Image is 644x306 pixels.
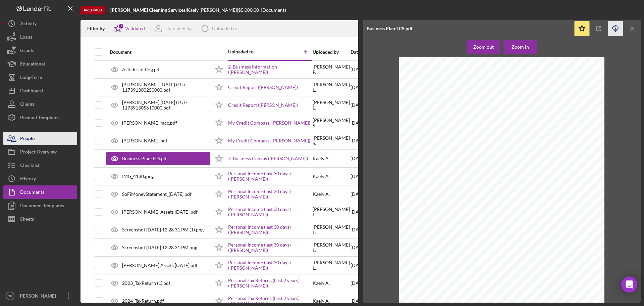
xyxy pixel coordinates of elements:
[3,57,77,71] a: Educational
[122,82,210,93] div: [PERSON_NAME] [DATE] (TU) - 117391300250000.pdf
[3,145,77,159] button: Project Overview
[445,112,497,116] span: [GEOGRAPHIC_DATA], [US_STATE]
[3,132,77,145] button: People
[228,171,312,182] a: Personal Income (last 30 days) ([PERSON_NAME])
[429,92,460,95] span: Executive Summary
[443,105,502,109] span: [PERSON_NAME] and [PERSON_NAME]
[493,154,494,157] span: -
[561,154,565,157] span: ial
[122,298,164,304] div: 2024_TaxReturn.pdf
[261,7,286,13] div: | Documents
[429,263,459,266] span: [PERSON_NAME]:
[313,118,350,128] div: [PERSON_NAME] S .
[441,223,521,226] span: Personalized service with attention to client preferences.
[441,227,512,231] span: Use of environmentally friendly cleaning products.
[20,97,35,113] div: Clients
[457,136,577,140] span: To become the leading cleaning service provider in the [GEOGRAPHIC_DATA] area,
[3,199,77,212] button: Document Templates
[497,205,498,208] span: -
[351,239,365,256] div: [DATE]
[20,132,35,147] div: People
[441,235,511,239] span: Competitive pricing without compromising quality.
[228,242,312,253] a: Personal Income (last 30 days) ([PERSON_NAME])
[429,175,458,178] span: Industry Overview:
[512,40,529,54] div: Zoom in
[228,120,310,126] a: My Credit Compass ([PERSON_NAME])
[470,70,544,74] span: [PERSON_NAME] CLEANING SERVICES
[17,289,60,304] div: [PERSON_NAME]
[460,263,556,266] span: Manages business development, marketing strategies, and financial
[3,97,77,111] a: Clients
[351,97,365,114] div: [DATE]
[441,266,454,270] span: planning.
[429,112,444,116] span: Location:
[429,161,480,164] span: lasting relationships with our clients.
[122,280,170,286] div: 2023_TaxReturn (1).pdf
[429,182,484,185] span: awareness of hygiene and cleanliness.
[441,200,454,203] span: services.
[80,6,105,14] div: Archived
[473,196,541,200] span: Homeowners and renters seeking regular or one
[122,156,168,161] div: Business Plan-TCS.pdf
[118,23,124,29] div: 1
[20,17,37,32] div: Activity
[122,227,204,232] div: Screenshot [DATE] 12.28.31 PM (1).png
[441,289,453,293] span: months.
[122,120,177,126] div: [PERSON_NAME] mcc.pdf
[313,224,350,235] div: [PERSON_NAME] L .
[20,84,43,99] div: Dashboard
[122,263,198,268] div: [PERSON_NAME] Assets [DATE].pdf
[480,126,481,129] span: -
[429,136,456,140] span: Vision Statement:
[313,135,350,146] div: [PERSON_NAME] S .
[3,71,77,84] a: Long-Term
[542,196,561,200] span: time cleaning
[442,281,469,285] span: nitial hiring of 2 full
[429,215,466,218] span: Competitive Advantage:
[467,40,500,54] button: Zoom out
[313,280,330,286] div: Kaely A .
[3,172,77,185] button: History
[228,207,312,217] a: Personal Income (last 30 days) ([PERSON_NAME])
[122,67,161,72] div: Articles of Org.pdf
[313,298,330,304] div: Kaely A .
[313,49,350,55] div: Uploaded by
[20,44,34,59] div: Grants
[450,189,451,192] span: :
[313,260,350,271] div: [PERSON_NAME] L .
[351,275,365,292] div: [DATE]
[122,138,167,143] div: [PERSON_NAME].pdf
[498,205,563,208] span: sized businesses requiring consistent janitorial
[429,168,453,171] span: Market Analysis
[459,175,566,178] span: The cleaning services industry in the U.S. is projected to continue its growth
[3,185,77,199] button: Documents
[429,256,442,259] span: Owners:
[351,204,365,220] div: [DATE]
[20,30,32,45] div: Loans
[351,150,365,167] div: [DATE]
[212,26,237,31] div: Uploaded to
[441,208,454,211] span: services.
[476,85,496,88] span: Business Plan
[20,172,36,187] div: History
[429,154,480,157] span: housekeeping, deep cleaning, move
[443,256,472,259] span: [PERSON_NAME]:
[441,231,512,235] span: Flexible scheduling to accommodate client needs.
[435,280,437,285] span: •
[429,140,507,143] span: recognized for excellence and community involvement.
[455,119,500,122] span: Limited Liability Company (LLC)
[480,154,481,157] span: -
[429,178,567,182] span: trajectory, driven by increased demand for residential and commercial cleaning due to heightened
[3,44,77,57] button: Grants
[3,159,77,172] a: Checklist
[435,231,436,235] span: •
[455,98,508,102] span: [PERSON_NAME] Cleaning Services
[435,285,437,289] span: •
[351,79,365,96] div: [DATE]
[238,7,261,13] div: $5,000.00
[3,84,77,97] button: Dashboard
[429,147,463,150] span: Company Description:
